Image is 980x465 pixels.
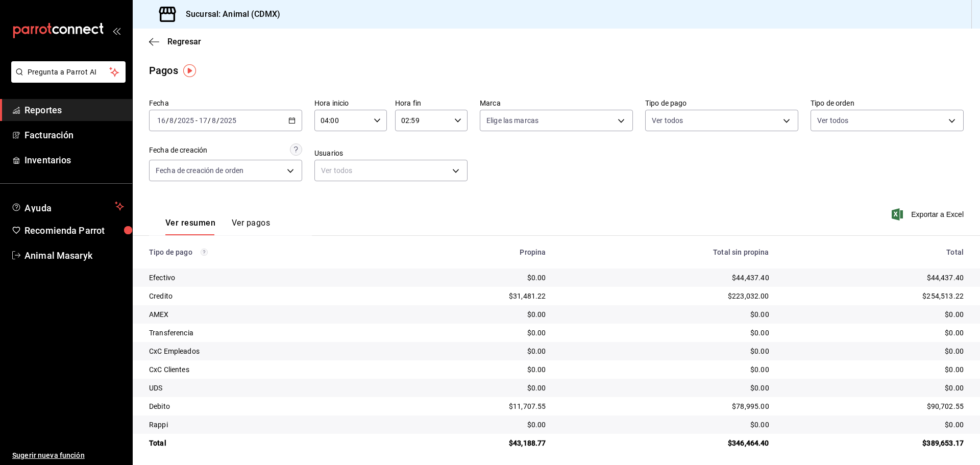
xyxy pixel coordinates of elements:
div: $0.00 [398,328,546,338]
div: $254,513.22 [786,291,964,301]
div: $0.00 [562,346,769,356]
span: Reportes [24,103,124,117]
div: Efectivo [149,273,381,283]
span: / [166,116,169,125]
input: ---- [177,116,194,125]
div: $90,702.55 [786,401,964,411]
div: $0.00 [786,420,964,430]
span: Elige las marcas [486,115,538,126]
div: $0.00 [398,309,546,320]
div: $0.00 [398,346,546,356]
div: $223,032.00 [562,291,769,301]
div: $44,437.40 [562,273,769,283]
span: / [174,116,177,125]
div: $389,653.17 [786,438,964,448]
div: Tipo de pago [149,248,381,256]
label: Usuarios [314,150,468,157]
a: Pregunta a Parrot AI [7,74,126,85]
div: Rappi [149,420,381,430]
div: $0.00 [398,383,546,393]
input: -- [211,116,216,125]
span: Facturación [24,128,124,142]
span: Sugerir nueva función [12,450,124,461]
div: Pagos [149,63,178,78]
span: Regresar [167,37,201,46]
div: Debito [149,401,381,411]
span: / [216,116,219,125]
div: Credito [149,291,381,301]
button: Ver resumen [165,218,215,235]
span: Fecha de creación de orden [156,165,243,176]
input: -- [169,116,174,125]
button: Regresar [149,37,201,46]
label: Hora fin [395,100,468,107]
button: open_drawer_menu [112,27,120,35]
input: -- [157,116,166,125]
div: $0.00 [398,420,546,430]
div: $0.00 [562,364,769,375]
div: Fecha de creación [149,145,207,156]
div: $0.00 [786,309,964,320]
div: $78,995.00 [562,401,769,411]
div: CxC Clientes [149,364,381,375]
div: $0.00 [786,383,964,393]
div: $31,481.22 [398,291,546,301]
button: Ver pagos [232,218,270,235]
span: Pregunta a Parrot AI [28,67,110,78]
span: Recomienda Parrot [24,224,124,237]
div: $0.00 [562,420,769,430]
div: $0.00 [398,273,546,283]
div: $43,188.77 [398,438,546,448]
div: Total sin propina [562,248,769,256]
div: $11,707.55 [398,401,546,411]
div: UDS [149,383,381,393]
div: AMEX [149,309,381,320]
div: $0.00 [562,328,769,338]
label: Tipo de orden [811,100,964,107]
label: Hora inicio [314,100,387,107]
button: Exportar a Excel [894,208,964,221]
label: Tipo de pago [645,100,798,107]
div: Ver todos [314,160,468,181]
span: - [195,116,198,125]
div: $0.00 [786,328,964,338]
img: Tooltip marker [183,64,196,77]
span: Ayuda [24,200,111,212]
div: Total [786,248,964,256]
input: -- [199,116,208,125]
label: Marca [480,100,633,107]
span: Animal Masaryk [24,249,124,262]
span: / [208,116,211,125]
div: $0.00 [786,346,964,356]
h3: Sucursal: Animal (CDMX) [178,8,280,20]
label: Fecha [149,100,302,107]
span: Ver todos [652,115,683,126]
div: $346,464.40 [562,438,769,448]
span: Ver todos [817,115,848,126]
div: $0.00 [562,383,769,393]
div: $0.00 [398,364,546,375]
div: $0.00 [786,364,964,375]
div: Total [149,438,381,448]
div: navigation tabs [165,218,270,235]
input: ---- [219,116,237,125]
div: $44,437.40 [786,273,964,283]
span: Inventarios [24,153,124,167]
button: Pregunta a Parrot AI [11,61,126,83]
div: Propina [398,248,546,256]
div: Transferencia [149,328,381,338]
div: $0.00 [562,309,769,320]
div: CxC Empleados [149,346,381,356]
svg: Los pagos realizados con Pay y otras terminales son montos brutos. [201,249,208,256]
